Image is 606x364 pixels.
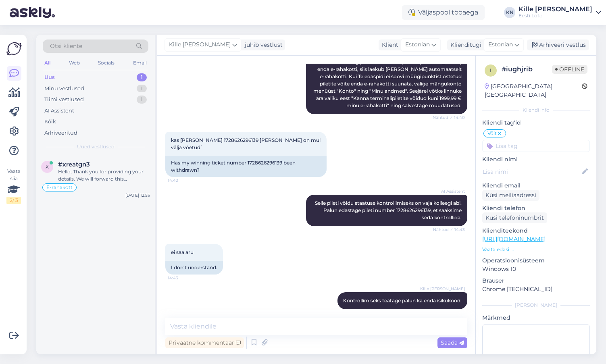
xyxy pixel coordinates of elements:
[44,107,74,115] div: AI Assistent
[433,114,465,121] span: Nähtud ✓ 14:40
[343,297,462,304] span: Kontrollimiseks teatage palun ka enda isikukood.
[441,339,464,346] span: Saada
[171,137,322,150] span: kas [PERSON_NAME] 1728626296139 [PERSON_NAME] on mul välja võetud`
[482,246,590,253] p: Vaata edasi ...
[165,261,223,275] div: I don't understand.
[420,286,465,292] span: Kille [PERSON_NAME]
[482,181,590,190] p: Kliendi email
[490,67,491,73] span: i
[137,96,147,104] div: 1
[482,285,590,293] p: Chrome [TECHNICAL_ID]
[485,82,582,99] div: [GEOGRAPHIC_DATA], [GEOGRAPHIC_DATA]
[67,58,81,68] div: Web
[6,168,21,204] div: Vaata siia
[488,40,513,49] span: Estonian
[482,140,590,152] input: Lisa tag
[77,143,115,150] span: Uued vestlused
[482,190,539,201] div: Küsi meiliaadressi
[43,58,52,68] div: All
[435,310,465,316] span: 14:50
[502,64,552,74] div: # iughjrib
[482,119,590,127] p: Kliendi tag'id
[405,40,430,49] span: Estonian
[6,197,21,204] div: 2 / 3
[504,7,515,18] div: KN
[527,40,589,50] div: Arhiveeri vestlus
[44,96,84,104] div: Tiimi vestlused
[482,227,590,235] p: Klienditeekond
[169,40,231,49] span: Kille [PERSON_NAME]
[433,227,465,233] span: Nähtud ✓ 14:43
[519,6,601,19] a: Kille [PERSON_NAME]Eesti Loto
[482,265,590,273] p: Windows 10
[46,164,49,170] span: x
[482,314,590,322] p: Märkmed
[44,85,84,93] div: Minu vestlused
[171,249,194,255] span: ei saa aru
[96,58,116,68] div: Socials
[165,156,327,177] div: Has my winning ticket number 1728626296139 been withdrawn?
[482,204,590,212] p: Kliendi telefon
[482,277,590,285] p: Brauser
[137,73,147,81] div: 1
[552,65,587,74] span: Offline
[482,212,547,223] div: Küsi telefoninumbrit
[482,235,546,243] a: [URL][DOMAIN_NAME]
[165,337,244,348] div: Privaatne kommentaar
[447,41,481,49] div: Klienditugi
[58,168,150,183] div: Hello, Thank you for providing your details. We will forward this information to our finance depa...
[379,41,398,49] div: Klient
[168,177,198,183] span: 14:42
[6,41,22,56] img: Askly Logo
[482,106,590,114] div: Kliendi info
[315,200,463,220] span: Selle pileti võidu staatuse kontrollimiseks on vaja kolleegi abi. Palun edastage pileti number 17...
[44,118,56,126] div: Kõik
[44,73,55,81] div: Uus
[487,131,497,136] span: Võit
[519,12,592,19] div: Eesti Loto
[50,42,82,50] span: Otsi kliente
[435,188,465,194] span: AI Assistent
[46,185,73,190] span: E-rahakott
[482,302,590,309] div: [PERSON_NAME]
[402,5,485,20] div: Väljaspool tööaega
[519,6,592,12] div: Kille [PERSON_NAME]
[44,129,77,137] div: Arhiveeritud
[483,167,581,176] input: Lisa nimi
[482,155,590,164] p: Kliendi nimi
[242,41,283,49] div: juhib vestlust
[482,256,590,265] p: Operatsioonisüsteem
[58,161,90,168] span: #xreatgn3
[125,192,150,198] div: [DATE] 12:55
[131,58,148,68] div: Email
[137,85,147,93] div: 1
[168,275,198,281] span: 14:43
